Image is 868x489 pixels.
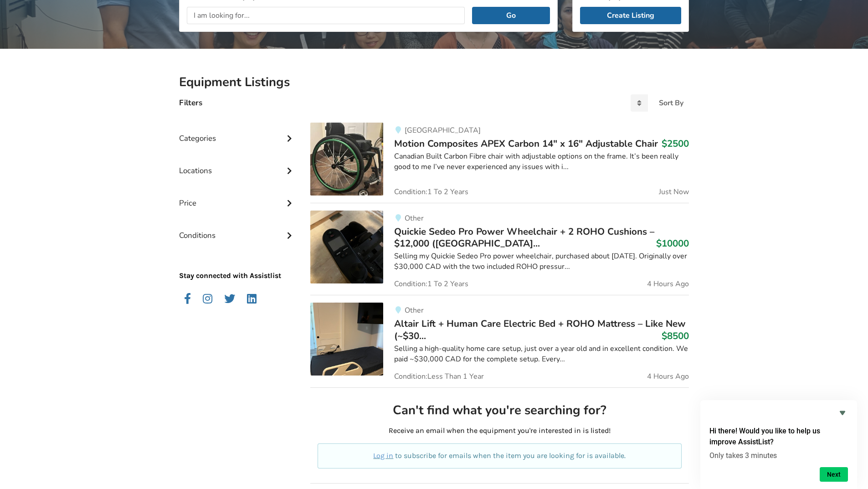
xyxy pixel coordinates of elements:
[394,188,468,196] span: Condition: 1 To 2 Years
[394,373,484,380] span: Condition: Less Than 1 Year
[405,125,481,135] span: [GEOGRAPHIC_DATA]
[659,99,683,107] div: Sort By
[405,213,424,223] span: Other
[472,7,550,24] button: Go
[394,280,468,288] span: Condition: 1 To 2 Years
[310,211,383,283] img: mobility-quickie sedeo pro power wheelchair + 2 roho cushions – $12,000 (port alberni, bc)
[318,402,682,418] h2: Can't find what you're searching for?
[179,180,296,212] div: Price
[310,203,689,295] a: mobility-quickie sedeo pro power wheelchair + 2 roho cushions – $12,000 (port alberni, bc)OtherQu...
[647,280,689,288] span: 4 Hours Ago
[179,115,296,148] div: Categories
[179,212,296,245] div: Conditions
[659,188,689,196] span: Just Now
[662,330,689,342] h3: $8500
[394,317,686,342] span: Altair Lift + Human Care Electric Bed + ROHO Mattress – Like New (~$30...
[709,426,848,448] h2: Hi there! Would you like to help us improve AssistList?
[394,344,689,365] div: Selling a high-quality home care setup, just over a year old and in excellent condition. We paid ...
[310,123,383,196] img: mobility-motion composites apex carbon 14″ x 16″ adjustable chair
[394,225,654,250] span: Quickie Sedeo Pro Power Wheelchair + 2 ROHO Cushions – $12,000 ([GEOGRAPHIC_DATA]...
[373,451,393,460] a: Log in
[187,7,465,24] input: I am looking for...
[647,373,689,380] span: 4 Hours Ago
[709,407,848,482] div: Hi there! Would you like to help us improve AssistList?
[580,7,681,24] a: Create Listing
[310,303,383,376] img: bedroom equipment-altair lift + human care electric bed + roho mattress – like new (~$30k paid) –...
[405,305,424,315] span: Other
[310,123,689,203] a: mobility-motion composites apex carbon 14″ x 16″ adjustable chair[GEOGRAPHIC_DATA]Motion Composit...
[318,426,682,436] p: Receive an email when the equipment you're interested in is listed!
[837,407,848,418] button: Hide survey
[394,137,658,150] span: Motion Composites APEX Carbon 14″ x 16″ Adjustable Chair
[179,98,202,108] h4: Filters
[394,151,689,172] div: Canadian Built Carbon Fibre chair with adjustable options on the frame. It’s been really good to ...
[820,467,848,482] button: Next question
[656,237,689,249] h3: $10000
[394,251,689,272] div: Selling my Quickie Sedeo Pro power wheelchair, purchased about [DATE]. Originally over $30,000 CA...
[179,74,689,90] h2: Equipment Listings
[329,451,671,461] p: to subscribe for emails when the item you are looking for is available.
[179,245,296,281] p: Stay connected with Assistlist
[662,138,689,149] h3: $2500
[709,451,848,460] p: Only takes 3 minutes
[310,295,689,387] a: bedroom equipment-altair lift + human care electric bed + roho mattress – like new (~$30k paid) –...
[179,148,296,180] div: Locations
